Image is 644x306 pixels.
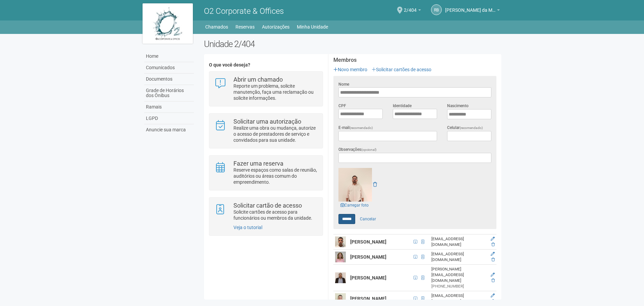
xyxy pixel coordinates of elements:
label: Celular [447,125,483,131]
a: Editar membro [491,252,495,256]
span: 2/404 [404,1,417,13]
strong: Solicitar cartão de acesso [233,202,302,209]
label: E-mail [338,125,373,131]
img: user.png [335,272,346,283]
a: Comunicados [144,62,194,74]
p: Reporte um problema, solicite manutenção, faça uma reclamação ou solicite informações. [233,83,318,101]
a: Solicitar uma autorização Realize uma obra ou mudança, autorize o acesso de prestadores de serviç... [214,119,317,143]
strong: Solicitar uma autorização [233,118,301,125]
a: Cancelar [356,214,380,224]
strong: [PERSON_NAME] [350,296,386,301]
strong: Membros [333,57,496,63]
a: Ramais [144,101,194,113]
span: Raul Barrozo da Motta Junior [445,1,495,13]
a: Excluir membro [491,278,495,283]
a: Novo membro [333,67,367,72]
a: [PERSON_NAME] da Motta Junior [445,8,500,14]
a: Anuncie sua marca [144,124,194,135]
a: Editar membro [491,293,495,298]
a: Documentos [144,74,194,85]
p: Realize uma obra ou mudança, autorize o acesso de prestadores de serviço e convidados para sua un... [233,125,318,143]
h4: O que você deseja? [209,62,323,68]
p: Solicite cartões de acesso para funcionários ou membros da unidade. [233,209,318,221]
a: 2/404 [404,8,421,14]
img: user.png [335,293,346,304]
a: Excluir membro [491,242,495,247]
strong: [PERSON_NAME] [350,275,386,280]
a: Editar membro [491,236,495,241]
h2: Unidade 2/404 [204,39,501,49]
a: Fazer uma reserva Reserve espaços como salas de reunião, auditórios ou áreas comum do empreendime... [214,161,317,185]
div: [EMAIL_ADDRESS][DOMAIN_NAME] [431,236,486,248]
span: (recomendado) [460,126,483,130]
a: Chamados [205,22,228,32]
a: Carregar foto [338,202,371,209]
a: Solicitar cartão de acesso Solicite cartões de acesso para funcionários ou membros da unidade. [214,203,317,221]
a: Editar membro [491,272,495,277]
a: Remover [373,182,377,187]
strong: Abrir um chamado [233,76,283,83]
label: Nome [338,81,349,87]
div: [PHONE_NUMBER] [431,283,486,289]
a: Home [144,51,194,62]
a: Abrir um chamado Reporte um problema, solicite manutenção, faça uma reclamação ou solicite inform... [214,77,317,101]
div: [EMAIL_ADDRESS][DOMAIN_NAME] [431,293,486,304]
strong: [PERSON_NAME] [350,254,386,260]
a: Minha Unidade [297,22,328,32]
label: CPF [338,103,346,109]
div: [EMAIL_ADDRESS][DOMAIN_NAME] [431,251,486,263]
a: Solicitar cartões de acesso [372,67,431,72]
img: logo.jpg [143,3,193,44]
strong: Fazer uma reserva [233,160,283,167]
p: Reserve espaços como salas de reunião, auditórios ou áreas comum do empreendimento. [233,167,318,185]
span: (recomendado) [350,126,373,130]
div: [PERSON_NAME][EMAIL_ADDRESS][DOMAIN_NAME] [431,266,486,283]
a: Autorizações [262,22,289,32]
span: (opcional) [361,148,377,151]
a: Excluir membro [491,299,495,304]
label: Observações [338,146,377,153]
a: Reservas [235,22,255,32]
span: O2 Corporate & Offices [204,6,284,16]
a: Excluir membro [491,257,495,262]
label: Nascimento [447,103,469,109]
img: user.png [335,252,346,262]
label: Identidade [393,103,412,109]
img: GetFile [338,168,372,202]
img: user.png [335,236,346,247]
a: LGPD [144,113,194,124]
a: Veja o tutorial [233,225,262,230]
a: RB [431,4,442,15]
a: Grade de Horários dos Ônibus [144,85,194,101]
strong: [PERSON_NAME] [350,239,386,245]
